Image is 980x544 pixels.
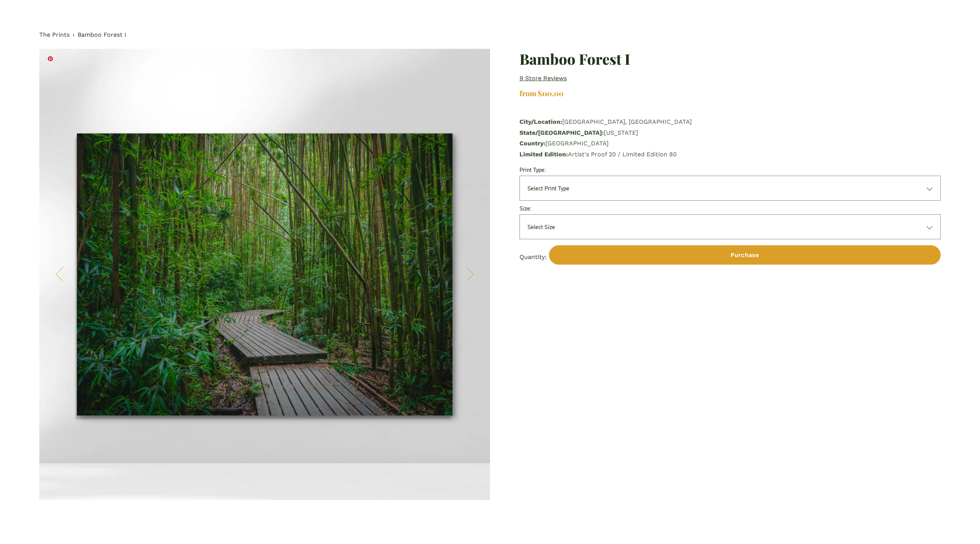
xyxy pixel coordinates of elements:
[78,30,126,41] a: Bamboo Forest I
[519,129,604,136] strong: State/[GEOGRAPHIC_DATA]:
[730,251,759,259] span: Purchase
[549,245,941,265] button: Purchase
[519,88,941,98] div: from $110.00
[39,30,70,41] a: The Prints
[519,151,568,158] strong: Limited Edition:
[519,205,941,212] div: Size:
[456,265,475,284] button: Next
[519,252,547,263] label: Quantity:
[519,49,941,69] h1: Bamboo Forest I
[39,49,490,500] img: Lush bamboo forest with a wooden path winding through tall green stalks.
[519,140,546,147] strong: Country:
[73,30,74,41] span: ›
[54,265,73,284] button: Previous
[519,117,941,160] p: [GEOGRAPHIC_DATA], [GEOGRAPHIC_DATA] [US_STATE] [GEOGRAPHIC_DATA] Artist's Proof 20 / Limited Edi...
[39,49,490,500] div: Gallery
[47,56,53,62] a: Pin it!
[519,118,562,125] strong: City/Location:
[519,166,941,173] div: Print Type:
[518,101,943,112] iframe: Payment method messaging
[519,73,567,84] a: 9 store reviews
